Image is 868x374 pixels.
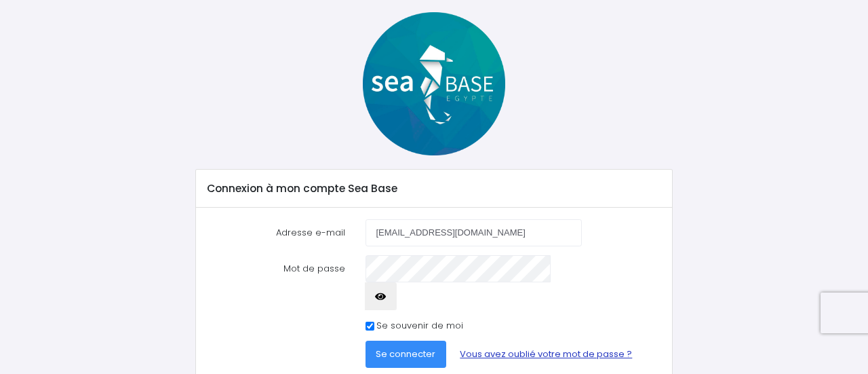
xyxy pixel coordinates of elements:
[376,319,463,333] label: Se souvenir de moi
[366,341,447,368] button: Se connecter
[197,219,355,246] label: Adresse e-mail
[197,255,355,310] label: Mot de passe
[196,170,671,208] div: Connexion à mon compte Sea Base
[449,341,643,368] a: Vous avez oublié votre mot de passe ?
[376,348,435,360] span: Se connecter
